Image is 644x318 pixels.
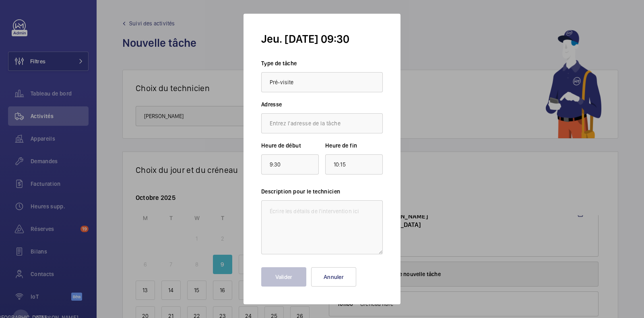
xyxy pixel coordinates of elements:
[325,141,383,150] label: Heure de fin
[261,141,319,150] label: Heure de début
[270,79,293,85] span: Pré-visite
[261,31,383,46] h1: jeu. [DATE] 09:30
[261,59,383,67] label: Type de tâche
[261,267,306,287] button: Valider
[311,267,356,287] button: Annuler
[270,161,281,168] span: 9:30
[334,161,346,168] span: 10:15
[261,113,383,133] input: Entrez l'adresse de la tâche
[261,187,383,195] label: Description pour le technicien
[261,100,383,108] label: Adresse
